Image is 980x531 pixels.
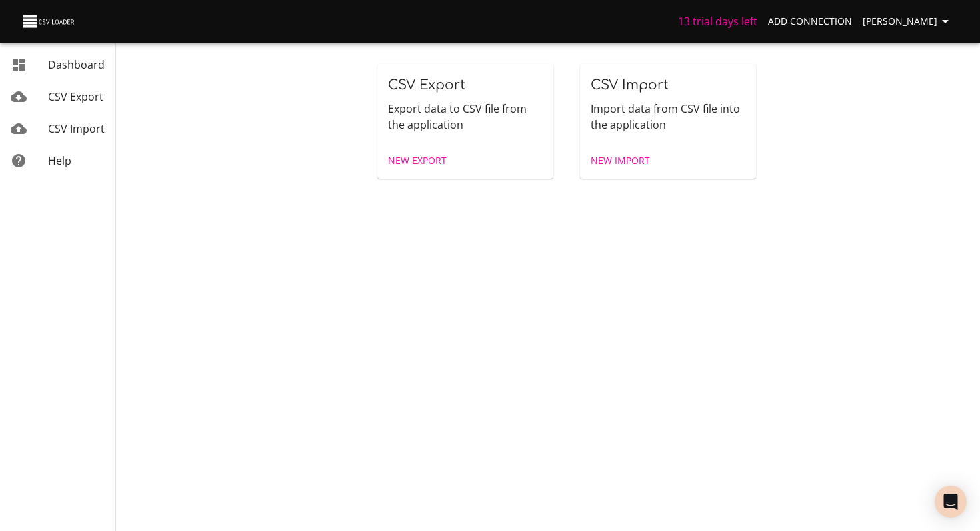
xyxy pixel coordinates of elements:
a: New Export [383,149,452,173]
a: Add Connection [763,9,857,34]
p: Import data from CSV file into the application [591,101,745,133]
button: [PERSON_NAME] [857,9,959,34]
span: Add Connection [768,13,852,30]
span: New Import [591,153,650,169]
span: [PERSON_NAME] [863,13,953,30]
img: CSV Loader [21,12,77,31]
span: Dashboard [48,57,105,72]
span: CSV Export [388,77,465,93]
span: CSV Export [48,89,103,104]
span: CSV Import [591,77,669,93]
a: New Import [585,149,655,173]
h6: 13 trial days left [678,12,757,31]
span: Help [48,153,71,168]
p: Export data to CSV file from the application [388,101,543,133]
div: Open Intercom Messenger [935,486,967,518]
span: CSV Import [48,121,105,136]
span: New Export [388,153,447,169]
